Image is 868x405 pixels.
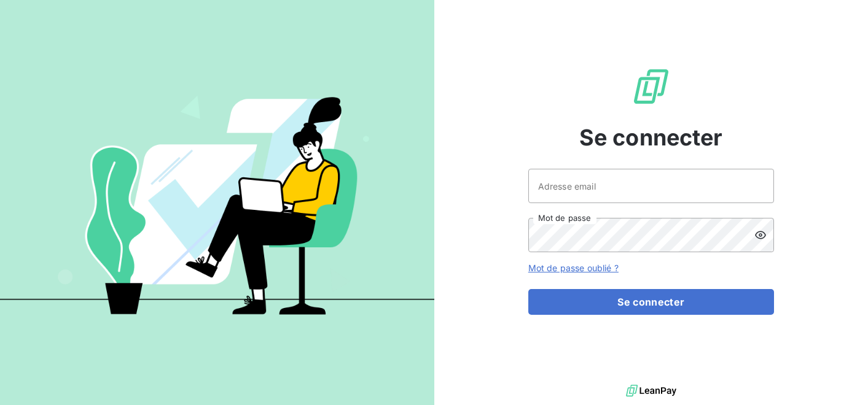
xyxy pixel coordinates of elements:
img: Logo LeanPay [631,67,671,106]
img: logo [626,382,676,400]
button: Se connecter [528,289,774,315]
input: placeholder [528,169,774,203]
span: Se connecter [579,121,723,154]
a: Mot de passe oublié ? [528,263,619,273]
